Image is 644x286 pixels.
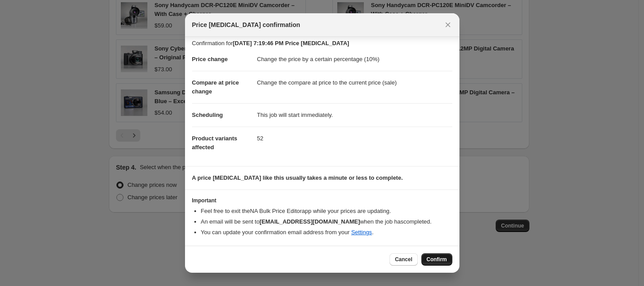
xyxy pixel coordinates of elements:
[192,174,403,181] b: A price [MEDICAL_DATA] like this usually takes a minute or less to complete.
[395,256,412,263] span: Cancel
[421,253,452,266] button: Confirm
[233,40,349,46] b: [DATE] 7:19:46 PM Price [MEDICAL_DATA]
[257,71,452,94] dd: Change the compare at price to the current price (sale)
[259,218,360,225] b: [EMAIL_ADDRESS][DOMAIN_NAME]
[389,253,417,266] button: Cancel
[192,79,239,95] span: Compare at price change
[201,217,452,226] li: An email will be sent to when the job has completed .
[192,39,452,48] p: Confirmation for
[192,20,301,29] span: Price [MEDICAL_DATA] confirmation
[427,256,447,263] span: Confirm
[192,197,452,204] h3: Important
[201,207,452,216] li: Feel free to exit the NA Bulk Price Editor app while your prices are updating.
[442,19,454,31] button: Close
[257,103,452,127] dd: This job will start immediately.
[257,127,452,150] dd: 52
[201,228,452,237] li: You can update your confirmation email address from your .
[257,48,452,71] dd: Change the price by a certain percentage (10%)
[192,56,228,62] span: Price change
[192,112,223,118] span: Scheduling
[192,135,238,151] span: Product variants affected
[351,229,372,236] a: Settings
